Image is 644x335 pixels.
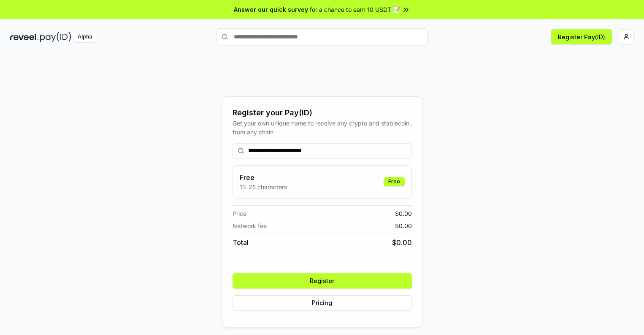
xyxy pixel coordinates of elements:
[73,32,97,42] div: Alpha
[240,182,287,191] p: 13-25 characters
[233,273,412,289] button: Register
[40,32,71,42] img: pay_id
[233,221,267,230] span: Network fee
[233,295,412,310] button: Pricing
[395,221,412,230] span: $ 0.00
[10,32,38,42] img: reveel_dark
[233,119,412,136] div: Get your own unique name to receive any crypto and stablecoin, from any chain
[395,209,412,218] span: $ 0.00
[392,237,412,248] span: $ 0.00
[310,5,400,14] span: for a chance to earn 10 USDT 📝
[384,177,405,186] div: Free
[233,237,249,248] span: Total
[551,29,612,44] button: Register Pay(ID)
[234,5,308,14] span: Answer our quick survey
[233,209,246,218] span: Price
[240,172,287,182] h3: Free
[233,107,412,119] div: Register your Pay(ID)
